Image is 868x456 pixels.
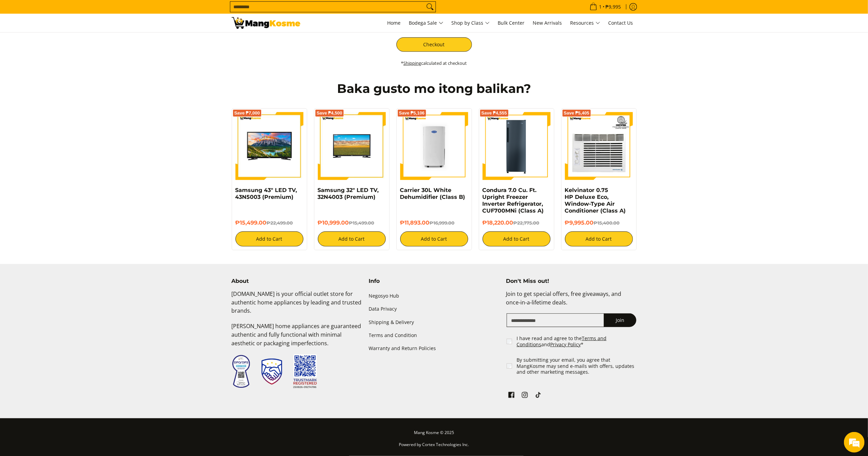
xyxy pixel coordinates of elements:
[425,2,436,12] button: Search
[317,111,343,115] span: Save ₱4,500
[517,335,606,348] a: Terms and Conditions
[604,313,636,327] button: Join
[452,19,490,27] span: Shop by Class
[400,187,465,200] a: Carrier 30L White Dehumidifier (Class B)
[318,112,386,180] img: samsung-32-inch-led-tv-full-view-mang-kosme
[396,37,472,52] button: Checkout
[448,14,493,32] a: Shop by Class
[369,290,499,303] a: Negosyo Hub
[234,111,260,115] span: Save ₱7,000
[232,429,637,441] p: Mang Kosme © 2025
[318,231,386,247] button: Checkout
[232,355,251,388] img: Data Privacy Seal
[565,219,633,226] h6: ₱9,995.00
[400,231,468,247] button: Checkout
[235,112,303,180] img: samsung-43-inch-led-tv-full-view- mang-kosme
[498,20,525,26] span: Bulk Center
[404,60,421,66] a: Shipping
[400,112,468,180] img: carrier-30-liter-dehumidier-premium-full-view-mang-kosme
[293,355,317,389] img: Trustmark QR
[567,14,604,32] a: Resources
[235,187,297,200] a: Samsung 43" LED TV, 43N5003 (Premium)
[530,14,566,32] a: New Arrivals
[517,335,637,347] label: I have read and agree to the and *
[570,19,600,27] span: Resources
[307,14,637,32] nav: Main Menu
[369,342,499,355] a: Warranty and Return Policies
[564,111,590,115] span: Save ₱5,405
[565,112,633,180] img: Kelvinator 0.75 HP Deluxe Eco, Window-Type Air Conditioner (Class A)
[232,441,637,453] p: Powered by Cortex Technologies Inc.
[594,220,620,226] del: ₱15,400.00
[483,231,551,247] button: Checkout
[483,219,551,226] h6: ₱18,220.00
[369,329,499,342] a: Terms and Condition
[533,20,562,26] span: New Arrivals
[318,187,379,200] a: Samsung 32" LED TV, 32N4003 (Premium)
[533,390,543,402] a: See Mang Kosme on TikTok
[482,111,507,115] span: Save ₱4,555
[232,81,637,96] h2: Baka gusto mo itong balikan?
[349,220,374,226] del: ₱15,499.00
[506,278,636,285] h4: Don't Miss out!
[400,219,468,226] h6: ₱11,893.00
[598,4,603,9] span: 1
[369,278,499,285] h4: Info
[235,231,303,247] button: Checkout
[588,3,623,11] span: •
[267,220,293,226] del: ₱22,499.00
[406,14,447,32] a: Bodega Sale
[517,357,637,375] label: By submitting your email, you agree that MangKosme may send e-mails with offers, updates and othe...
[565,231,633,247] button: Checkout
[232,17,300,29] img: Your Shopping Cart | Mang Kosme
[387,20,401,26] span: Home
[262,359,282,385] img: Trustmark Seal
[520,390,530,402] a: See Mang Kosme on Instagram
[483,187,544,214] a: Condura 7.0 Cu. Ft. Upright Freezer Inverter Refrigerator, CUF700MNi (Class A)
[409,19,443,27] span: Bodega Sale
[495,14,528,32] a: Bulk Center
[507,390,516,402] a: See Mang Kosme on Facebook
[565,187,626,214] a: Kelvinator 0.75 HP Deluxe Eco, Window-Type Air Conditioner (Class A)
[235,219,303,226] h6: ₱15,499.00
[430,220,455,226] del: ₱16,999.00
[318,219,386,226] h6: ₱10,999.00
[232,278,362,285] h4: About
[506,290,636,314] p: Join to get special offers, free giveaways, and once-in-a-lifetime deals.
[483,112,551,180] img: Condura 7.0 Cu. Ft. Upright Freezer Inverter Refrigerator, CUF700MNi (Class A)
[384,14,404,32] a: Home
[605,4,622,9] span: ₱9,995
[232,290,362,322] p: [DOMAIN_NAME] is your official outlet store for authentic home appliances by leading and trusted ...
[550,341,581,348] a: Privacy Policy
[232,322,362,354] p: [PERSON_NAME] home appliances are guaranteed authentic and fully functional with minimal aestheti...
[399,111,425,115] span: Save ₱5,106
[513,220,540,226] del: ₱22,775.00
[609,20,633,26] span: Contact Us
[401,60,467,66] small: * calculated at checkout
[369,303,499,316] a: Data Privacy
[605,14,637,32] a: Contact Us
[369,316,499,329] a: Shipping & Delivery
